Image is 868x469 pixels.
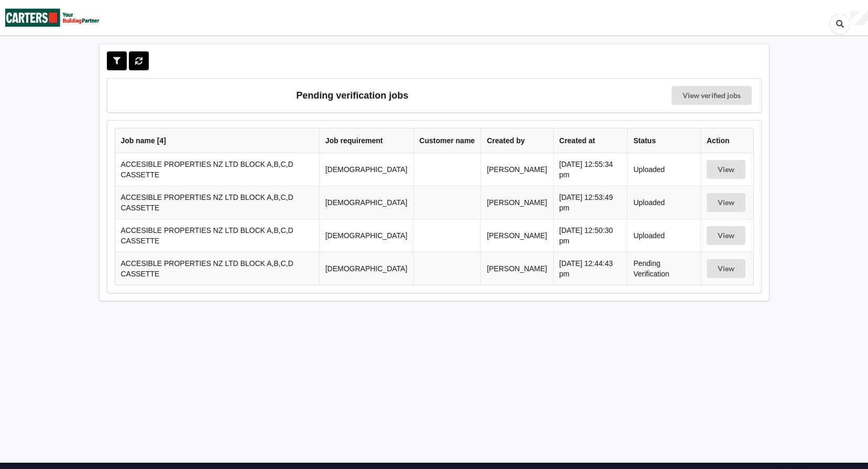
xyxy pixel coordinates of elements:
div: User Profile [850,11,868,26]
td: [DATE] 12:44:43 pm [553,252,628,285]
td: Uploaded [627,186,700,219]
td: ACCESIBLE PROPERTIES NZ LTD BLOCK A,B,C,D CASSETTE [115,252,319,285]
td: [PERSON_NAME] [480,219,553,252]
a: View [707,198,748,207]
a: View [707,231,748,240]
th: Created at [553,129,628,153]
td: ACCESIBLE PROPERTIES NZ LTD BLOCK A,B,C,D CASSETTE [115,219,319,252]
td: Uploaded [627,219,700,252]
button: View [707,226,745,245]
a: View [707,165,748,174]
th: Job requirement [319,129,413,153]
button: View [707,259,745,278]
th: Job name [ 4 ] [115,129,319,153]
td: [PERSON_NAME] [480,186,553,219]
th: Customer name [413,129,481,153]
td: [DATE] 12:50:30 pm [553,219,628,252]
h3: Pending verification jobs [115,86,590,105]
td: [DEMOGRAPHIC_DATA] [319,153,413,186]
td: Uploaded [627,153,700,186]
td: ACCESIBLE PROPERTIES NZ LTD BLOCK A,B,C,D CASSETTE [115,153,319,186]
th: Status [627,129,700,153]
td: [DATE] 12:55:34 pm [553,153,628,186]
button: View [707,160,745,179]
th: Action [700,129,753,153]
a: View verified jobs [672,86,752,105]
button: View [707,193,745,212]
td: [DATE] 12:53:49 pm [553,186,628,219]
td: [PERSON_NAME] [480,153,553,186]
td: [PERSON_NAME] [480,252,553,285]
td: Pending Verification [627,252,700,285]
th: Created by [480,129,553,153]
td: ACCESIBLE PROPERTIES NZ LTD BLOCK A,B,C,D CASSETTE [115,186,319,219]
a: View [707,264,748,273]
td: [DEMOGRAPHIC_DATA] [319,219,413,252]
td: [DEMOGRAPHIC_DATA] [319,252,413,285]
img: Carters [5,1,100,35]
td: [DEMOGRAPHIC_DATA] [319,186,413,219]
